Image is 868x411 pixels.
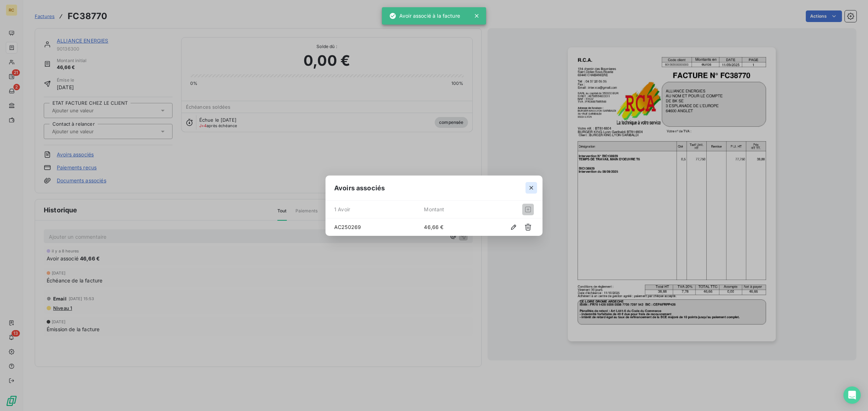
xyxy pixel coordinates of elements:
[334,223,424,231] span: AC250269
[334,204,424,215] span: 1 Avoir
[334,183,385,193] span: Avoirs associés
[424,204,494,215] span: Montant
[424,223,494,231] span: 46,66 €
[843,386,861,404] div: Open Intercom Messenger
